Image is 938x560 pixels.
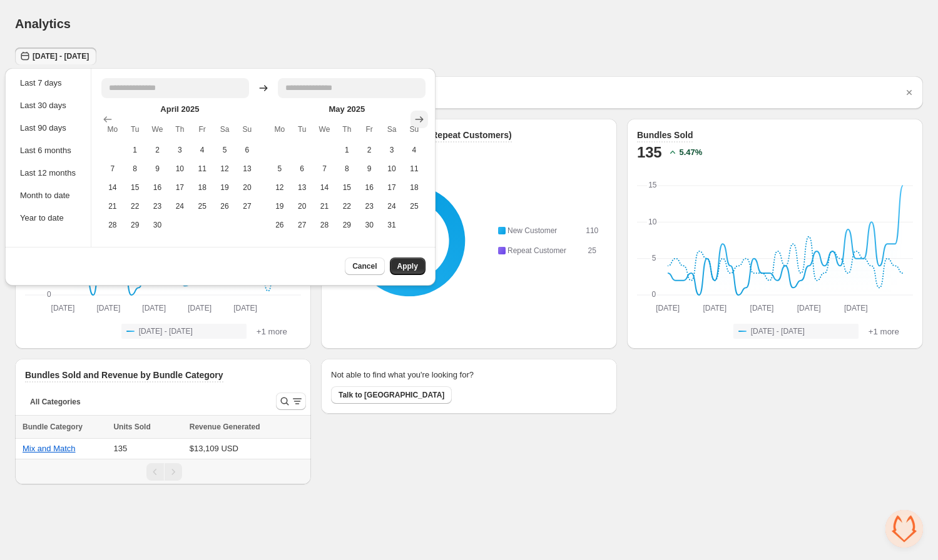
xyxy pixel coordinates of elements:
th: Friday [191,118,213,141]
th: Tuesday [291,118,314,141]
h2: Not able to find what you're looking for? [331,369,474,381]
button: Friday April 26 2025 [213,197,236,216]
span: [DATE] - [DATE] [33,51,89,61]
button: Wednesday April 24 2025 [168,197,191,216]
button: Show next month, June 2025 [410,111,428,128]
text: [DATE] [750,304,774,312]
text: 10 [648,217,657,226]
button: Thursday April 25 2025 [191,197,213,216]
button: Wednesday April 10 2025 [168,159,191,178]
button: Wednesday May 29 2025 [335,216,358,234]
button: Monday April 29 2025 [124,216,146,234]
h1: Analytics [15,16,71,31]
button: Saturday May 11 2025 [403,159,426,178]
h3: Bundles Sold and Revenue by Bundle Category [25,369,223,381]
button: Cancel [345,257,384,275]
th: Sunday [403,118,426,141]
text: [DATE] [656,304,680,312]
button: Monday April 1 2025 [124,141,146,159]
button: [DATE] - [DATE] [733,324,859,339]
text: [DATE] [233,304,257,312]
button: Saturday April 20 2025 [236,178,258,197]
text: 15 [648,181,657,189]
button: +1 more [253,324,291,339]
button: Thursday April 4 2025 [191,141,213,159]
button: Wednesday May 1 2025 [335,141,358,159]
th: Tuesday [124,118,146,141]
button: Monday May 13 2025 [291,178,314,197]
span: 135 [113,444,127,453]
button: Tuesday April 16 2025 [146,178,169,197]
div: Last 30 days [20,99,76,112]
div: Last 12 months [20,167,76,179]
button: Wednesday April 3 2025 [168,141,191,159]
button: Tuesday May 21 2025 [314,197,336,216]
h2: 135 [637,142,661,162]
button: Tuesday May 7 2025 [314,159,336,178]
button: Monday April 15 2025 [124,178,146,197]
span: 110 [586,226,598,235]
span: Repeat Customer [507,246,566,255]
button: Tuesday May 28 2025 [314,216,336,234]
button: Friday May 24 2025 [380,197,403,216]
button: Monday April 22 2025 [124,197,146,216]
th: Wednesday [314,118,336,141]
button: Wednesday May 8 2025 [335,159,358,178]
th: Wednesday [146,118,169,141]
text: [DATE] [51,304,75,312]
button: Wednesday April 17 2025 [168,178,191,197]
button: Tuesday May 14 2025 [314,178,336,197]
h2: 5.47 % [679,146,702,159]
text: [DATE] [96,304,120,312]
text: [DATE] [703,304,726,312]
button: Sunday May 12 2025 [268,178,291,197]
nav: Pagination [15,459,311,484]
button: Monday May 20 2025 [291,197,314,216]
button: Thursday May 2 2025 [358,141,380,159]
span: [DATE] - [DATE] [751,326,805,336]
button: Saturday May 25 2025 [403,197,426,216]
span: New Customer [507,226,557,235]
span: Apply [397,261,418,271]
button: Show previous month, March 2025 [99,111,116,128]
text: [DATE] [797,304,821,312]
th: Friday [358,118,380,141]
button: Friday May 10 2025 [380,159,403,178]
button: Thursday May 30 2025 [358,216,380,234]
button: Monday April 8 2025 [124,159,146,178]
button: [DATE] - [DATE] [121,324,247,339]
button: [DATE] - [DATE] [15,47,96,65]
button: Tuesday April 30 2025 [146,216,169,234]
button: Thursday April 11 2025 [191,159,213,178]
button: Monday May 6 2025 [291,159,314,178]
button: Friday May 17 2025 [380,178,403,197]
button: Tuesday April 23 2025 [146,197,169,216]
button: Thursday May 9 2025 [358,159,380,178]
a: Open chat [885,510,923,547]
button: Friday April 12 2025 [213,159,236,178]
button: Sunday April 7 2025 [101,159,124,178]
button: Sunday April 14 2025 [101,178,124,197]
button: Sunday April 21 2025 [101,197,124,216]
button: Monday May 27 2025 [291,216,314,234]
text: 0 [652,290,656,299]
div: Last 6 months [20,144,76,157]
button: Wednesday May 15 2025 [335,178,358,197]
text: [DATE] [844,304,868,312]
button: Sunday May 19 2025 [268,197,291,216]
span: [DATE] - [DATE] [139,326,193,336]
div: Year to date [20,212,76,224]
span: Talk to [GEOGRAPHIC_DATA] [339,390,444,400]
div: Month to date [20,189,76,202]
button: Talk to [GEOGRAPHIC_DATA] [331,386,452,404]
button: Wednesday May 22 2025 [335,197,358,216]
span: 25 [588,246,596,255]
div: Last 7 days [20,77,76,89]
button: Saturday May 18 2025 [403,178,426,197]
button: Thursday May 23 2025 [358,197,380,216]
th: Thursday [168,118,191,141]
text: [DATE] [142,304,166,312]
button: Saturday April 13 2025 [236,159,258,178]
button: Apply [390,257,426,275]
th: Monday [101,118,124,141]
